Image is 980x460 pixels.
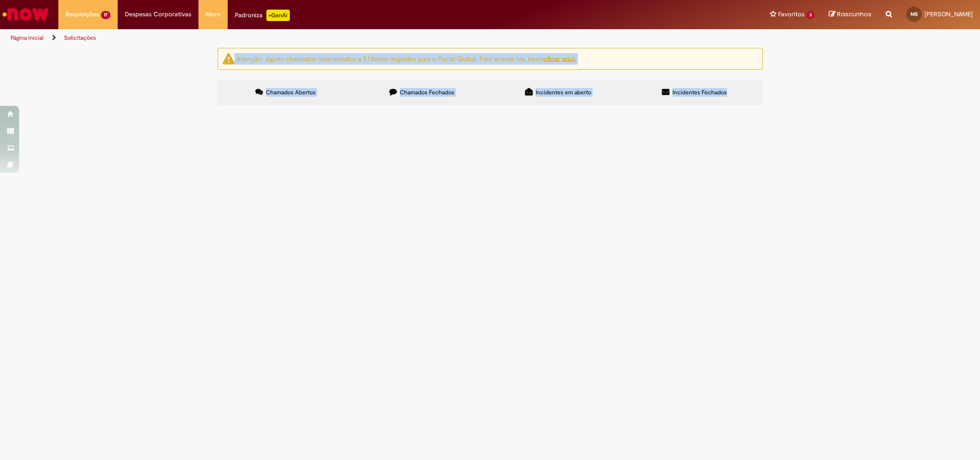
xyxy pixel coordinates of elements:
span: Incidentes Fechados [672,89,727,96]
span: 17 [101,11,110,19]
p: +GenAi [266,10,290,21]
span: Favoritos [778,10,804,19]
span: More [206,10,220,19]
a: Solicitações [64,34,96,42]
span: [PERSON_NAME] [925,10,973,18]
ng-bind-html: Atenção: alguns chamados relacionados a T.I foram migrados para o Portal Global. Para acessá-los,... [236,54,576,63]
span: 3 [806,11,815,19]
img: ServiceNow [1,5,50,24]
span: Chamados Abertos [266,89,316,96]
div: Padroniza [235,10,290,21]
ul: Trilhas de página [7,29,646,47]
a: Rascunhos [829,10,871,19]
span: Chamados Fechados [400,89,454,96]
span: Requisições [66,10,99,19]
span: Despesas Corporativas [125,10,191,19]
span: Rascunhos [837,10,871,19]
a: clicar aqui. [544,54,576,63]
span: MB [911,11,918,17]
span: Incidentes em aberto [536,89,591,96]
a: Página inicial [11,34,44,42]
